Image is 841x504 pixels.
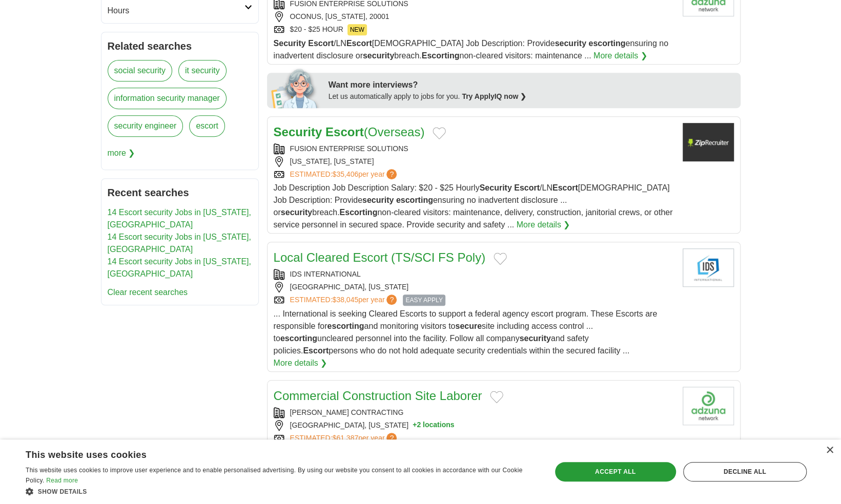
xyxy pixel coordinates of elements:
strong: security [519,334,550,343]
div: [GEOGRAPHIC_DATA], [US_STATE] [274,282,674,292]
strong: security [363,51,394,60]
img: apply-iq-scientist.png [271,67,321,108]
img: Company logo [683,387,734,425]
span: Show details [38,488,87,495]
strong: security [362,196,394,204]
span: ? [386,295,397,305]
strong: Security [479,183,511,192]
strong: escorting [588,39,625,48]
div: OCONUS, [US_STATE], 20001 [274,11,674,22]
span: ? [386,169,397,179]
a: information security manager [108,88,227,109]
img: Company logo [683,123,734,161]
span: ... International is seeking Cleared Escorts to support a federal agency escort program. These Es... [274,309,658,355]
h2: Recent searches [108,185,252,200]
strong: security [281,208,312,217]
a: Clear recent searches [108,288,188,297]
div: Close [826,447,833,454]
strong: escorting [396,196,433,204]
span: NEW [347,24,367,35]
strong: Escorting [339,208,377,217]
strong: Escort [325,125,364,139]
strong: Escort [303,346,329,355]
a: More details ❯ [517,219,570,231]
span: This website uses cookies to improve user experience and to enable personalised advertising. By u... [26,467,523,484]
a: ESTIMATED:$38,045per year? [290,295,399,306]
strong: Escorting [422,51,460,60]
strong: Security [274,39,306,48]
a: security engineer [108,115,183,137]
strong: security [555,39,586,48]
a: IDS INTERNATIONAL [290,270,361,278]
button: Add to favorite jobs [433,127,446,139]
h2: Hours [108,5,244,17]
span: $61,387 [332,434,358,442]
a: Read more, opens a new window [46,477,78,484]
strong: Escort [514,183,540,192]
span: $35,406 [332,170,358,178]
div: This website uses cookies [26,446,510,461]
a: Commercial Construction Site Laborer [274,389,482,403]
a: Local Cleared Escort (TS/SCI FS Poly) [274,250,485,264]
a: Try ApplyIQ now ❯ [462,92,526,100]
span: $38,045 [332,296,358,304]
div: [US_STATE], [US_STATE] [274,156,674,167]
span: EASY APPLY [403,295,445,306]
button: Add to favorite jobs [490,391,503,403]
div: [PERSON_NAME] CONTRACTING [274,407,674,418]
a: More details ❯ [593,50,647,62]
span: + [413,420,417,431]
h2: Related searches [108,38,252,54]
strong: escorting [327,322,364,330]
a: 14 Escort security Jobs in [US_STATE], [GEOGRAPHIC_DATA] [108,233,251,254]
a: 14 Escort security Jobs in [US_STATE], [GEOGRAPHIC_DATA] [108,208,251,229]
a: it security [178,60,227,81]
strong: Escort [552,183,578,192]
div: Accept all [555,462,676,481]
a: ESTIMATED:$35,406per year? [290,169,399,180]
div: Show details [26,486,536,496]
button: Add to favorite jobs [494,253,507,265]
img: IDS International logo [683,248,734,287]
span: more ❯ [108,143,135,163]
strong: Security [274,125,322,139]
a: Security Escort(Overseas) [274,125,425,139]
a: ESTIMATED:$61,387per year? [290,433,399,444]
div: Let us automatically apply to jobs for you. [329,91,734,102]
span: /LN [DEMOGRAPHIC_DATA] Job Description: Provide ensuring no inadvertent disclosure or breach. non... [274,39,668,60]
a: More details ❯ [274,357,327,369]
div: Decline all [683,462,807,481]
strong: Escort [346,39,372,48]
strong: Escort [308,39,334,48]
a: escort [189,115,225,137]
strong: secure [455,322,482,330]
div: Want more interviews? [329,79,734,91]
div: FUSION ENTERPRISE SOLUTIONS [274,143,674,154]
span: Job Description Job Description Salary: $20 - $25 Hourly /LN [DEMOGRAPHIC_DATA] Job Description: ... [274,183,673,229]
div: $20 - $25 HOUR [274,24,674,35]
div: [GEOGRAPHIC_DATA], [US_STATE] [274,420,674,431]
a: social security [108,60,172,81]
strong: escorting [280,334,317,343]
button: +2 locations [413,420,454,431]
a: 14 Escort security Jobs in [US_STATE], [GEOGRAPHIC_DATA] [108,257,251,278]
span: ? [386,433,397,443]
